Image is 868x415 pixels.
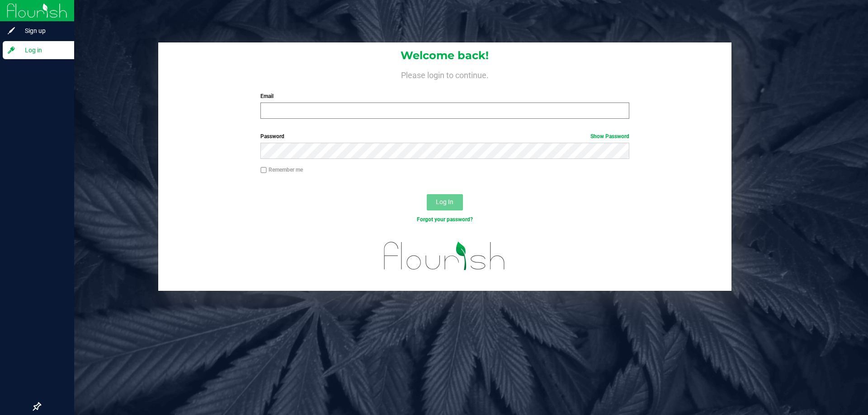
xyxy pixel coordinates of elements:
button: Log In [427,194,463,210]
h1: Welcome back! [158,50,731,61]
a: Show Password [590,133,629,140]
label: Email [260,92,629,100]
input: Remember me [260,167,267,173]
a: Forgot your password? [417,216,473,223]
span: Password [260,133,284,140]
inline-svg: Log in [7,46,16,55]
span: Log In [436,198,453,205]
h4: Please login to continue. [158,69,731,79]
span: Log in [16,45,70,56]
img: flourish_logo.svg [373,233,516,279]
span: Sign up [16,25,70,36]
inline-svg: Sign up [7,26,16,35]
label: Remember me [260,166,303,174]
